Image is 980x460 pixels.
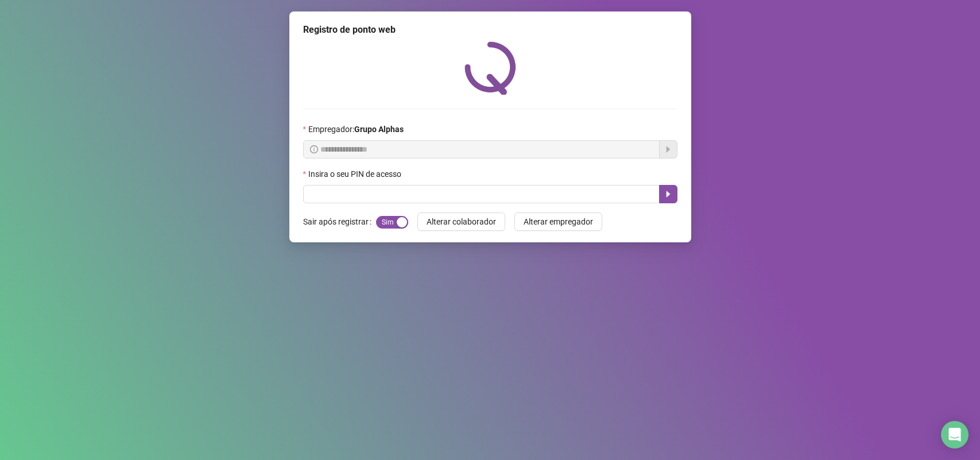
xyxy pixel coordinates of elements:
label: Sair após registrar [303,212,376,231]
strong: Grupo Alphas [354,125,404,134]
span: caret-right [664,190,673,199]
span: Empregador : [308,123,404,136]
span: info-circle [310,145,318,153]
img: QRPoint [464,41,516,95]
label: Insira o seu PIN de acesso [303,168,409,180]
span: Alterar colaborador [427,215,496,228]
span: Alterar empregador [524,215,593,228]
button: Alterar colaborador [417,212,505,231]
div: Open Intercom Messenger [941,421,969,449]
button: Alterar empregador [514,212,602,231]
div: Registro de ponto web [303,23,677,37]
